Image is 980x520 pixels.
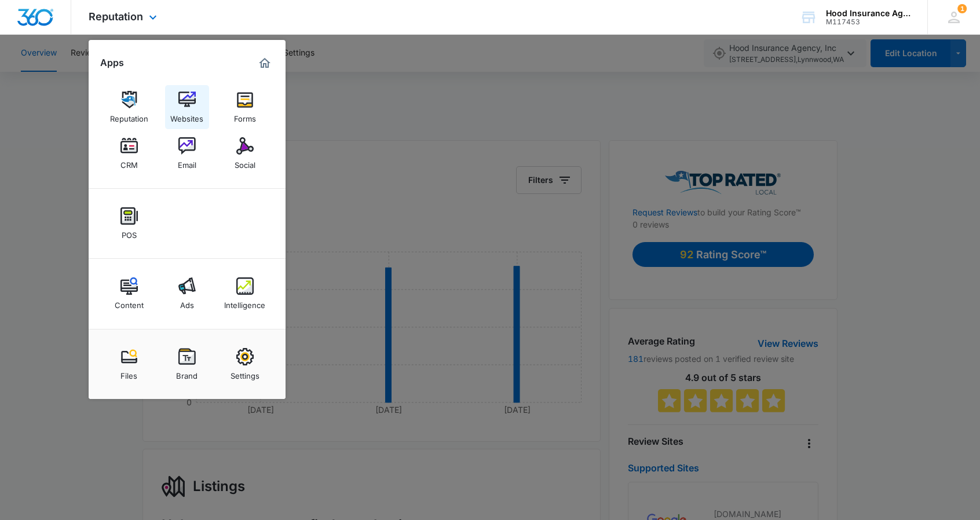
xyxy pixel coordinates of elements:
[120,155,138,170] div: CRM
[107,272,151,316] a: Content
[165,85,209,129] a: Websites
[223,85,267,129] a: Forms
[224,295,265,310] div: Intelligence
[107,131,151,175] a: CRM
[178,155,196,170] div: Email
[223,272,267,316] a: Intelligence
[165,342,209,386] a: Brand
[115,295,144,310] div: Content
[234,108,256,123] div: Forms
[89,10,143,23] span: Reputation
[100,57,124,68] h2: Apps
[180,295,194,310] div: Ads
[107,85,151,129] a: Reputation
[231,365,259,380] div: Settings
[223,131,267,175] a: Social
[122,225,137,240] div: POS
[110,108,148,123] div: Reputation
[170,108,203,123] div: Websites
[120,365,137,380] div: Files
[957,4,967,13] span: 1
[255,54,274,72] a: Marketing 360® Dashboard
[826,18,910,26] div: account id
[107,342,151,386] a: Files
[107,202,151,246] a: POS
[223,342,267,386] a: Settings
[165,131,209,175] a: Email
[826,9,910,18] div: account name
[235,155,255,170] div: Social
[165,272,209,316] a: Ads
[957,4,967,13] div: notifications count
[176,365,198,380] div: Brand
